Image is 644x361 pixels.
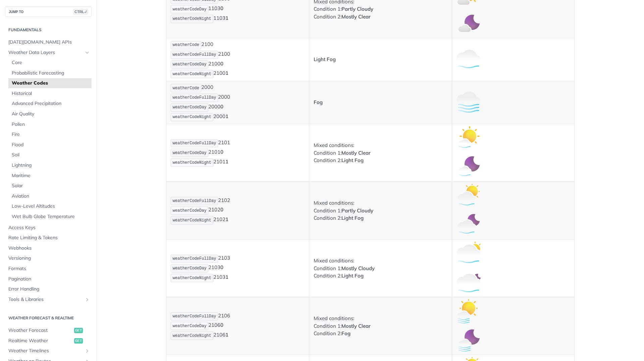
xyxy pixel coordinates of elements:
a: Formats [5,264,92,274]
p: 2100 2100 2100 2100 [171,40,305,79]
img: mostly_cloudy_light_fog_night [457,271,481,295]
span: weatherCodeDay [173,62,207,67]
a: Error Handling [5,284,92,294]
h2: Weather Forecast & realtime [5,315,92,321]
img: light_fog [457,48,481,72]
strong: Mostly Clear [341,323,371,329]
h2: Fundamentals [5,27,92,33]
span: weatherCodeNight [173,160,211,165]
span: weatherCodeDay [173,208,207,213]
span: Expand image [457,20,481,27]
a: Historical [8,89,92,99]
img: partly_cloudy_light_fog_day [457,184,481,208]
strong: 0 [220,322,223,328]
p: 2103 2103 2103 [171,254,305,283]
strong: 0 [220,5,223,12]
a: Aviation [8,191,92,201]
a: Wet Bulb Globe Temperature [8,212,92,222]
span: Fire [12,131,90,138]
p: Mixed conditions: Condition 1: Condition 2: [314,315,447,338]
a: Webhooks [5,243,92,253]
a: Maritime [8,171,92,181]
a: Weather Data LayersHide subpages for Weather Data Layers [5,48,92,58]
span: Advanced Precipitation [12,100,90,107]
a: Tools & LibrariesShow subpages for Tools & Libraries [5,295,92,305]
strong: 1 [225,216,228,223]
strong: 1 [225,274,228,280]
span: weatherCodeFullDay [173,314,216,319]
img: mostly_clear_night [457,12,481,36]
span: weatherCode [173,43,199,47]
strong: 0 [220,149,223,155]
p: 2000 2000 2000 2000 [171,83,305,122]
a: Flood [8,140,92,150]
span: Wet Bulb Globe Temperature [12,213,90,220]
a: Realtime Weatherget [5,336,92,346]
span: weatherCodeNight [173,218,211,223]
span: Expand image [457,99,481,105]
a: Soil [8,150,92,160]
strong: Mostly Clear [341,150,371,156]
span: weatherCodeDay [173,105,207,110]
strong: 1 [225,159,228,165]
p: 2102 2102 2102 [171,196,305,225]
p: Mixed conditions: Condition 1: Condition 2: [314,199,447,222]
span: Expand image [457,164,481,170]
span: weatherCodeDay [173,266,207,271]
p: Mixed conditions: Condition 1: Condition 2: [314,142,447,164]
a: Weather Codes [8,78,92,88]
span: Air Quality [12,111,90,117]
span: get [74,328,83,333]
img: partly_cloudy_light_fog_night [457,213,481,237]
strong: Fog [341,330,351,337]
a: Low-Level Altitudes [8,201,92,211]
a: Pagination [5,274,92,284]
span: Access Keys [8,224,90,231]
span: Error Handling [8,286,90,293]
span: Realtime Weather [8,338,72,344]
span: Versioning [8,255,90,262]
button: Show subpages for Weather Timelines [85,348,90,354]
a: Access Keys [5,223,92,233]
strong: 0 [220,60,223,67]
a: Probabilistic Forecasting [8,68,92,78]
span: Expand image [457,192,481,199]
strong: 1 [225,332,228,338]
a: Air Quality [8,109,92,119]
span: weatherCodeDay [173,324,207,328]
span: weatherCodeFullDay [173,256,216,261]
span: Pollen [12,121,90,128]
span: Pagination [8,276,90,282]
a: Versioning [5,253,92,263]
span: Flood [12,142,90,148]
span: Weather Forecast [8,327,72,334]
img: mostly_clear_light_fog_night [457,155,481,179]
button: JUMP TOCTRL-/ [5,7,92,17]
span: weatherCodeNight [173,16,211,21]
strong: Mostly Cloudy [341,265,375,271]
a: Rate Limiting & Tokens [5,233,92,243]
a: Weather TimelinesShow subpages for Weather Timelines [5,346,92,356]
span: Expand image [457,337,481,343]
button: Show subpages for Tools & Libraries [85,297,90,302]
span: Weather Timelines [8,348,83,354]
span: Expand image [457,135,481,141]
span: get [74,338,83,344]
a: Lightning [8,160,92,170]
span: Expand image [457,221,481,228]
span: weatherCodeNight [173,333,211,338]
strong: 1 [225,15,228,21]
strong: 1 [225,113,228,119]
a: Weather Forecastget [5,325,92,336]
strong: 0 [220,207,223,213]
strong: Light Fog [314,56,336,62]
span: Webhooks [8,245,90,252]
img: mostly_clear_fog_night [457,328,481,353]
img: mostly_cloudy_light_fog_day [457,242,481,266]
strong: Partly Cloudy [341,6,373,12]
span: [DATE][DOMAIN_NAME] APIs [8,39,90,46]
span: Historical [12,90,90,97]
span: Expand image [457,250,481,256]
span: weatherCodeNight [173,115,211,119]
span: weatherCode [173,86,199,91]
